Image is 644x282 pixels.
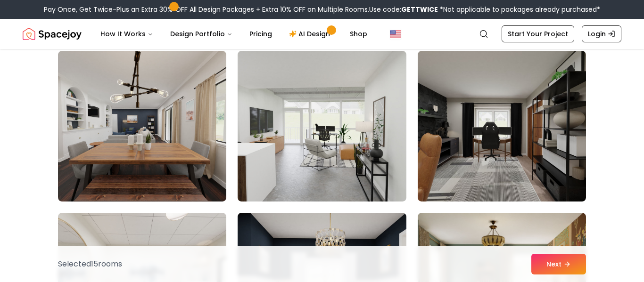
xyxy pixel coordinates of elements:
a: AI Design [281,24,340,43]
span: *Not applicable to packages already purchased* [438,5,600,14]
img: Room room-35 [238,51,406,201]
nav: Global [23,19,621,49]
span: Use code: [369,5,438,14]
p: Selected 15 room s [58,258,122,270]
a: Start Your Project [502,25,574,42]
a: Login [582,25,621,42]
a: Pricing [242,24,280,43]
b: GETTWICE [401,5,438,14]
img: Spacejoy Logo [23,24,82,43]
img: United States [390,28,401,40]
button: How It Works [93,24,161,43]
button: Design Portfolio [163,24,240,43]
button: Next [531,254,586,274]
div: Pay Once, Get Twice-Plus an Extra 30% OFF All Design Packages + Extra 10% OFF on Multiple Rooms. [44,5,600,14]
img: Room room-36 [418,51,586,201]
nav: Main [93,24,375,43]
a: Shop [342,24,375,43]
img: Room room-34 [58,51,226,201]
a: Spacejoy [23,24,82,43]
